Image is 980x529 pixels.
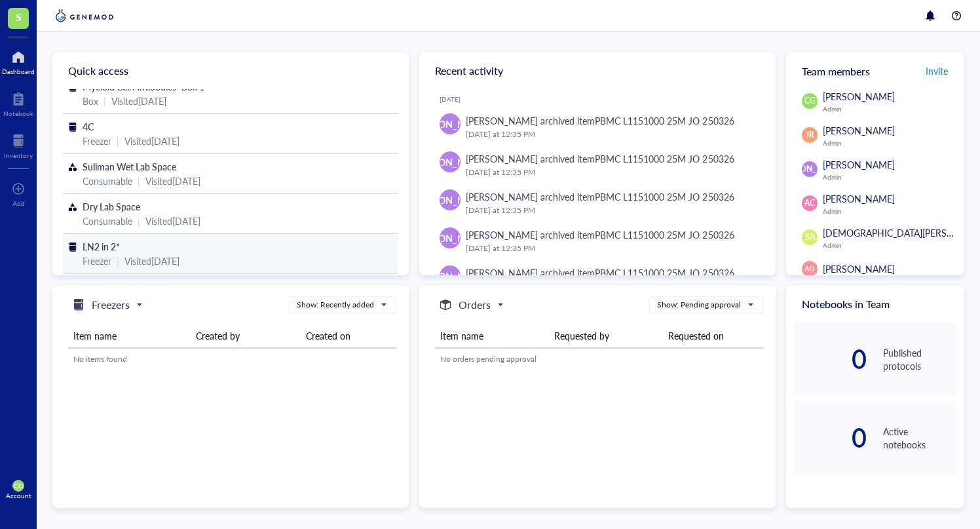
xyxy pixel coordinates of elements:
[804,264,815,274] span: AO
[466,242,755,255] div: [DATE] at 12:35 PM
[117,134,119,148] div: |
[663,324,763,348] th: Requested on
[794,427,867,448] div: 0
[12,199,25,207] div: Add
[804,197,815,209] span: AC
[466,189,734,204] div: [PERSON_NAME] archived item
[145,214,200,228] div: Visited [DATE]
[124,134,179,148] div: Visited [DATE]
[68,324,191,348] th: Item name
[466,128,755,141] div: [DATE] at 12:35 PM
[52,52,409,89] div: Quick access
[6,492,31,500] div: Account
[104,94,106,108] div: |
[595,228,734,241] div: PBMC L1151000 25M JO 250326
[3,88,33,117] a: Notebook
[419,52,776,89] div: Recent activity
[595,190,734,203] div: PBMC L1151000 25M JO 250326
[823,105,956,113] div: Admin
[83,94,98,108] div: Box
[823,158,895,171] span: [PERSON_NAME]
[466,227,734,242] div: [PERSON_NAME] archived item
[413,155,487,169] span: [PERSON_NAME]
[595,114,734,127] div: PBMC L1151000 25M JO 250326
[804,95,816,107] span: CG
[73,353,391,365] div: No items found
[823,207,956,215] div: Admin
[413,117,487,131] span: [PERSON_NAME]
[466,204,755,217] div: [DATE] at 12:35 PM
[823,241,977,249] div: Admin
[83,134,111,148] div: Freezer
[83,174,132,188] div: Consumable
[111,94,166,108] div: Visited [DATE]
[413,231,487,245] span: [PERSON_NAME]
[83,200,140,213] span: Dry Lab Space
[83,214,132,228] div: Consumable
[4,130,33,159] a: Inventory
[823,124,895,137] span: [PERSON_NAME]
[778,163,842,175] span: [PERSON_NAME]
[191,324,300,348] th: Created by
[83,120,94,133] span: 4C
[466,151,734,166] div: [PERSON_NAME] archived item
[823,90,895,103] span: [PERSON_NAME]
[883,425,956,451] div: Active notebooks
[466,113,734,128] div: [PERSON_NAME] archived item
[657,299,741,311] div: Show: Pending approval
[883,346,956,372] div: Published protocols
[440,353,758,365] div: No orders pending approval
[413,193,487,207] span: [PERSON_NAME]
[297,299,374,311] div: Show: Recently added
[806,129,814,141] span: JR
[926,64,948,77] span: Invite
[549,324,663,348] th: Requested by
[14,482,23,490] span: CG
[301,324,397,348] th: Created on
[52,8,117,24] img: genemod-logo
[3,109,33,117] div: Notebook
[2,47,35,75] a: Dashboard
[92,297,130,313] h5: Freezers
[117,254,119,268] div: |
[435,324,549,348] th: Item name
[83,160,176,173] span: Suliman Wet Lab Space
[83,240,120,253] span: LN2 in 2*
[440,95,765,103] div: [DATE]
[466,166,755,179] div: [DATE] at 12:35 PM
[145,174,200,188] div: Visited [DATE]
[4,151,33,159] div: Inventory
[459,297,491,313] h5: Orders
[124,254,179,268] div: Visited [DATE]
[138,214,140,228] div: |
[805,231,815,243] span: SA
[786,52,964,89] div: Team members
[16,9,22,25] span: S
[823,262,895,275] span: [PERSON_NAME]
[823,139,956,147] div: Admin
[595,152,734,165] div: PBMC L1151000 25M JO 250326
[823,173,956,181] div: Admin
[925,60,949,81] button: Invite
[83,254,111,268] div: Freezer
[138,174,140,188] div: |
[823,192,895,205] span: [PERSON_NAME]
[2,68,35,75] div: Dashboard
[786,286,964,323] div: Notebooks in Team
[794,349,867,370] div: 0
